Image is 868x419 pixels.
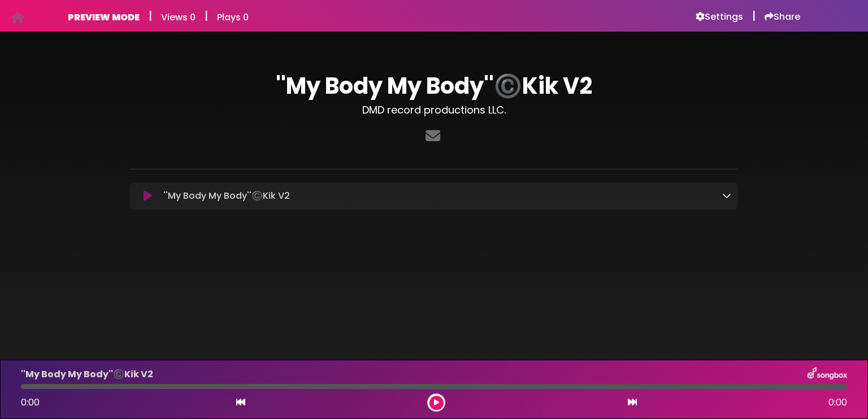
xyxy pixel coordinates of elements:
[205,9,208,23] h5: |
[130,104,738,116] h3: DMD record productions LLC.
[163,189,290,203] p: ''My Body My Body''©️Kik V2
[765,11,800,23] a: Share
[130,72,738,99] h1: ''My Body My Body''©️Kik V2
[68,12,140,23] h6: PREVIEW MODE
[752,9,756,23] h5: |
[696,11,743,23] a: Settings
[161,12,196,23] h6: Views 0
[217,12,249,23] h6: Plays 0
[149,9,152,23] h5: |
